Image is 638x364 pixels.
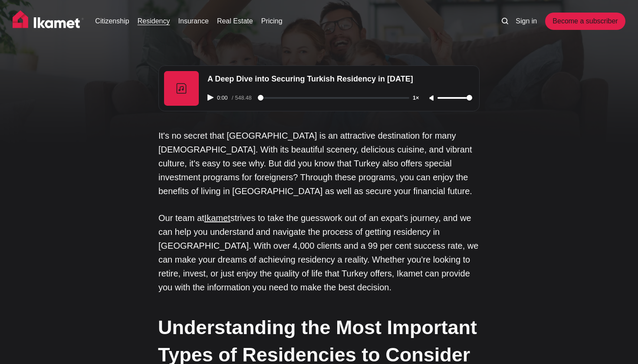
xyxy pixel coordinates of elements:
a: Ikamet [204,213,230,223]
img: Ikamet home [13,10,84,32]
div: / [232,95,256,101]
button: Play audio [207,94,215,101]
button: Unmute [427,95,437,102]
a: Become a subscriber [545,13,625,30]
a: Sign in [516,16,537,26]
a: Pricing [261,16,283,26]
a: Residency [138,16,170,26]
span: 0:00 [215,95,232,101]
a: Citizenship [95,16,129,26]
a: Real Estate [217,16,253,26]
button: Adjust playback speed [411,95,427,101]
p: Our team at strives to take the guesswork out of an expat's journey, and we can help you understa... [158,211,480,294]
div: A Deep Dive into Securing Turkish Residency in [DATE] [202,71,477,87]
p: It's no secret that [GEOGRAPHIC_DATA] is an attractive destination for many [DEMOGRAPHIC_DATA]. W... [158,129,480,198]
a: Insurance [178,16,209,26]
span: 548.48 [233,95,253,101]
